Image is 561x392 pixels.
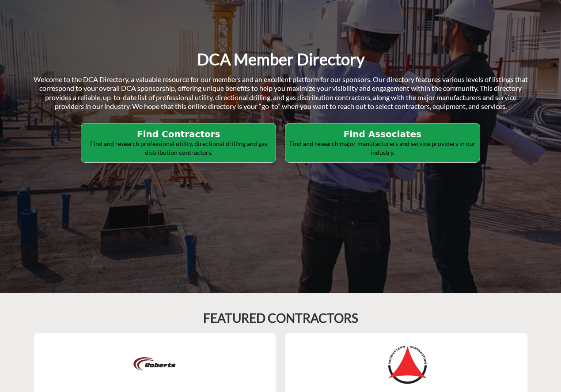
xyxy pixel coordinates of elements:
[81,123,276,163] button: Find Contractors Find and research professional utility, directional drilling and gas distributio...
[197,49,364,70] h1: DCA Member Directory
[203,311,358,326] h2: FEATURED CONTRACTORS
[288,129,477,139] h2: Find Associates
[133,342,177,386] img: Roberts Pipeline, Inc.
[288,139,477,157] p: Find and research major manufacturers and service providers in our industry.
[285,123,480,163] button: Find Associates Find and research major manufacturers and service providers in our industry.
[84,129,273,139] h2: Find Contractors
[84,139,273,157] p: Find and research professional utility, directional drilling and gas distribution contractors.
[384,342,428,386] img: Midwestern Contractors
[34,75,528,111] span: Welcome to the DCA Directory, a valuable resource for our members and an excellent platform for o...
